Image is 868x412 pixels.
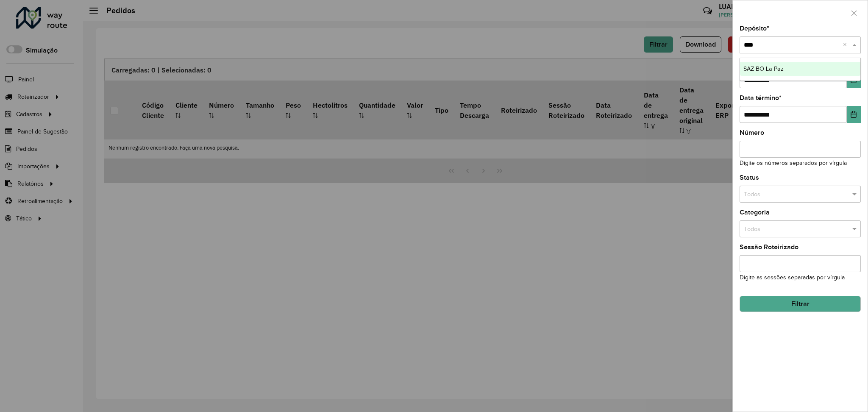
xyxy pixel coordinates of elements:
label: Depósito [740,23,769,33]
button: Choose Date [847,106,861,123]
label: Data término [740,93,782,103]
label: Status [740,173,759,183]
label: Sessão Roteirizado [740,242,798,252]
span: SAZ BO La Paz [743,65,784,72]
label: Número [740,128,764,138]
small: Digite os números separados por vírgula [740,160,847,166]
span: Clear all [843,41,850,50]
small: Digite as sessões separadas por vírgula [740,274,845,281]
label: Categoria [740,207,770,217]
ng-dropdown-panel: Options list [740,58,861,81]
button: Filtrar [740,296,861,312]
